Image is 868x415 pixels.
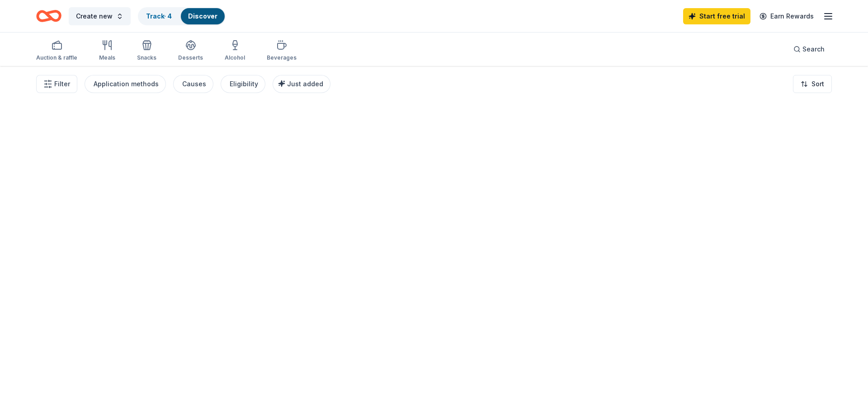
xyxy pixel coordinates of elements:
div: Desserts [178,54,203,61]
div: Eligibility [230,79,258,89]
button: Application methods [85,75,166,93]
span: Sort [811,79,824,89]
a: Discover [188,12,217,20]
button: Filter [36,75,77,93]
div: Causes [182,79,206,89]
div: Auction & raffle [36,54,77,61]
div: Beverages [267,54,297,61]
div: Alcohol [225,54,245,61]
button: Search [786,40,832,58]
button: Desserts [178,36,203,66]
a: Home [36,5,61,27]
button: Track· 4Discover [138,7,226,25]
button: Eligibility [221,75,265,93]
a: Track· 4 [146,12,172,20]
div: Snacks [137,54,156,61]
button: Sort [793,75,832,93]
div: Application methods [94,79,159,89]
button: Auction & raffle [36,36,77,66]
button: Just added [273,75,330,93]
button: Causes [173,75,213,93]
button: Snacks [137,36,156,66]
div: Meals [99,54,115,61]
span: Just added [287,80,323,88]
button: Beverages [267,36,297,66]
button: Meals [99,36,115,66]
button: Alcohol [225,36,245,66]
span: Create new [76,11,113,22]
a: Start free trial [683,8,750,24]
span: Filter [54,79,70,89]
button: Create new [69,7,131,25]
a: Earn Rewards [754,8,819,24]
span: Search [802,44,825,55]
